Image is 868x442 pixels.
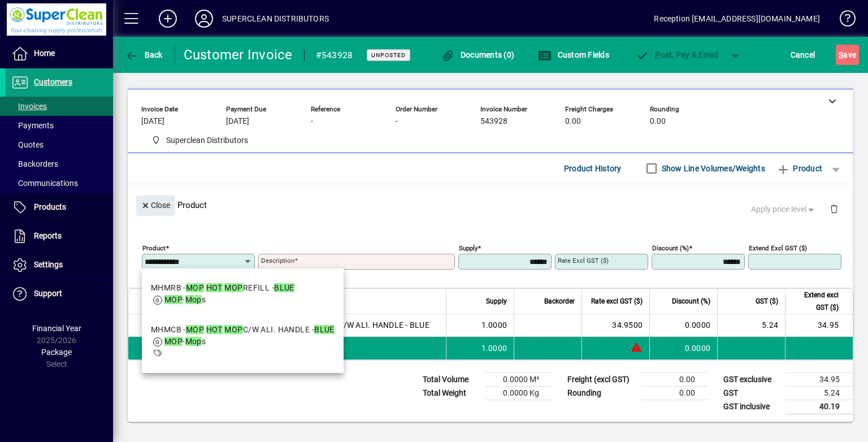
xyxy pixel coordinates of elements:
td: 0.00 [641,386,709,400]
span: Support [34,289,62,298]
td: Total Volume [417,372,485,386]
span: Apply price level [751,203,817,215]
mat-label: Supply [459,244,478,252]
mat-label: Product [142,244,166,252]
button: Back [122,45,166,65]
span: Payments [11,121,54,130]
em: MOP [224,325,242,334]
button: Cancel [788,45,818,65]
a: Products [6,193,113,222]
a: Quotes [6,135,113,154]
td: 34.95 [785,314,853,337]
span: P [655,50,660,59]
em: Mop [185,337,202,346]
em: MOP [186,283,204,292]
a: Communications [6,174,113,193]
span: Home [34,49,55,58]
span: ost, Pay & Email [636,50,719,59]
app-page-header-button: Delete [821,203,848,214]
td: 0.0000 [649,337,717,359]
td: 0.00 [641,372,709,386]
a: Invoices [6,97,113,116]
mat-option: MHMRB - MOP HOT MOP REFILL - BLUE [142,273,344,315]
span: Settings [34,260,63,269]
a: Settings [6,251,113,279]
td: Total Weight [417,386,485,400]
span: Extend excl GST ($) [792,289,839,314]
span: Supply [486,295,507,307]
td: 0.0000 Kg [485,386,553,400]
button: Product History [559,158,626,179]
span: ave [839,46,856,64]
span: Products [34,202,66,211]
button: Delete [821,196,848,223]
a: Payments [6,116,113,135]
td: 34.95 [785,372,853,386]
label: Show Line Volumes/Weights [659,163,765,174]
span: Communications [11,179,78,188]
button: Save [836,45,859,65]
span: [DATE] [226,117,249,126]
em: BLUE [314,325,335,334]
td: GST exclusive [718,372,785,386]
button: Close [136,196,175,216]
span: - [311,117,313,126]
span: - s [164,295,206,304]
span: 1.0000 [481,343,507,354]
a: Knowledge Base [831,2,854,39]
div: Customer Invoice [184,46,293,64]
span: - [396,117,398,126]
em: MOP [186,325,204,334]
span: Close [141,196,170,215]
span: Financial Year [32,324,81,333]
span: Customers [34,77,72,86]
app-page-header-button: Back [113,45,175,65]
mat-label: Discount (%) [652,244,689,252]
em: HOT [206,325,223,334]
em: MOP [164,337,183,346]
a: Home [6,40,113,68]
app-page-header-button: Close [133,200,177,210]
span: Back [125,50,163,59]
div: MHMCB - C/W ALI. HANDLE - [151,324,335,336]
a: Reports [6,222,113,250]
td: Rounding [562,386,641,400]
span: Rate excl GST ($) [591,295,643,307]
span: GST ($) [756,295,778,307]
span: Custom Fields [538,50,609,59]
td: Freight (excl GST) [562,372,641,386]
div: Product [128,184,853,226]
span: MOP HOT MOP C/W ALI. HANDLE - BLUE [280,319,429,331]
a: Support [6,280,113,308]
span: S [839,50,843,59]
span: Package [41,348,72,357]
span: Cancel [791,46,815,64]
span: - s [164,337,206,346]
mat-label: Description [261,257,294,265]
button: Profile [186,8,222,29]
mat-label: Extend excl GST ($) [749,244,807,252]
button: Apply price level [747,199,821,219]
span: 1.0000 [481,319,507,331]
em: BLUE [274,283,294,292]
span: 0.00 [650,117,666,126]
mat-label: Rate excl GST ($) [558,257,609,265]
span: Documents (0) [441,50,514,59]
span: Unposted [371,51,406,59]
span: Superclean Distributors [166,135,248,146]
em: MOP [164,295,183,304]
button: Post, Pay & Email [630,45,724,65]
span: Backorders [11,159,58,168]
td: 40.19 [785,400,853,414]
span: Discount (%) [672,295,710,307]
td: GST inclusive [718,400,785,414]
span: Quotes [11,140,44,149]
button: Documents (0) [438,45,517,65]
td: GST [718,386,785,400]
span: Backorder [544,295,575,307]
div: 34.9500 [589,319,643,331]
div: SUPERCLEAN DISTRIBUTORS [222,10,329,28]
div: MHMRB - REFILL - [151,282,294,294]
span: Invoices [11,102,47,111]
td: 5.24 [785,386,853,400]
